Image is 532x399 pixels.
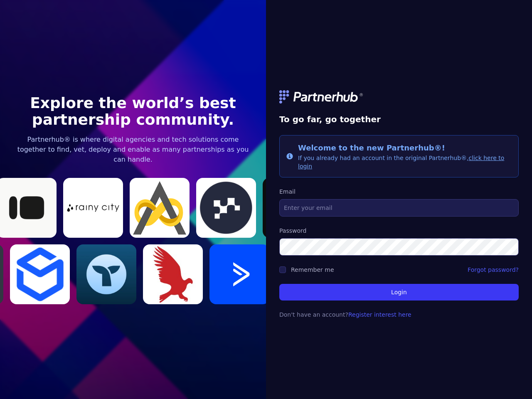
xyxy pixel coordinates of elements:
div: If you already had an account in the original Partnerhub®, [298,142,512,170]
p: Partnerhub® is where digital agencies and tech solutions come together to find, vet, deploy and e... [13,135,253,165]
label: Remember me [291,266,334,273]
button: Login [279,284,519,300]
label: Password [279,227,519,235]
a: Register interest here [348,311,411,318]
h1: Explore the world’s best partnership community. [13,95,253,128]
h1: To go far, go together [279,113,519,125]
input: Enter your email [279,199,519,217]
span: Welcome to the new Partnerhub®! [298,143,445,152]
p: Don't have an account? [279,310,519,319]
label: Email [279,187,519,196]
a: Forgot password? [468,266,519,274]
img: logo [279,90,364,103]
